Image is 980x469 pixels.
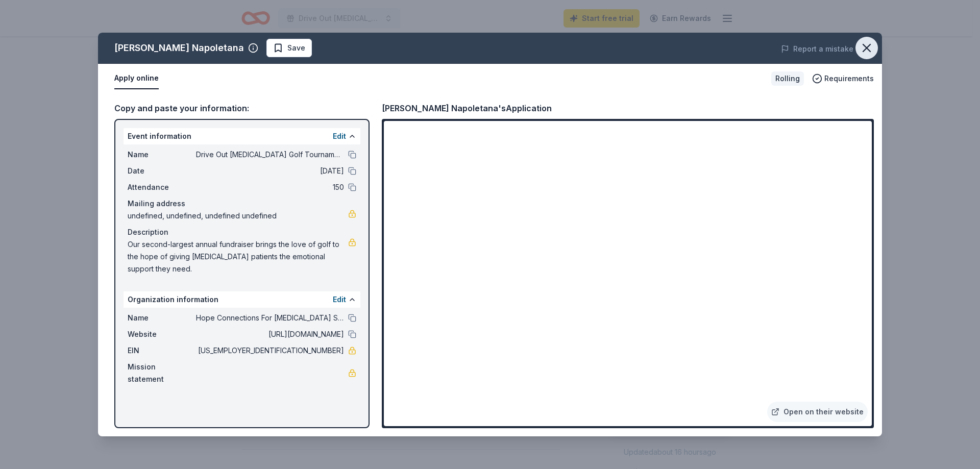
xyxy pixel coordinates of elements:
span: Name [128,312,196,324]
button: Requirements [812,72,874,85]
div: Mailing address [128,198,356,210]
button: Save [266,39,312,57]
span: Name [128,149,196,161]
span: [URL][DOMAIN_NAME] [196,328,344,340]
span: Drive Out [MEDICAL_DATA] Golf Tournament [196,149,344,161]
span: [US_EMPLOYER_IDENTIFICATION_NUMBER] [196,344,344,357]
iframe: To enrich screen reader interactions, please activate Accessibility in Grammarly extension settings [384,121,872,426]
span: Attendance [128,181,196,193]
div: Rolling [771,71,804,86]
a: Open on their website [767,402,868,422]
button: Edit [333,130,346,142]
span: Hope Connections For [MEDICAL_DATA] Support [196,312,344,324]
button: Edit [333,293,346,306]
div: [PERSON_NAME] Napoletana [114,40,244,56]
span: Requirements [824,72,874,85]
span: Save [287,42,305,54]
div: Copy and paste your information: [114,102,370,115]
div: [PERSON_NAME] Napoletana's Application [382,102,552,115]
span: 150 [196,181,344,193]
button: Apply online [114,68,159,89]
div: Description [128,226,356,238]
div: Organization information [124,291,360,308]
span: Mission statement [128,361,196,385]
button: Report a mistake [781,43,853,55]
span: undefined, undefined, undefined undefined [128,210,348,222]
span: Our second-largest annual fundraiser brings the love of golf to the hope of giving [MEDICAL_DATA]... [128,238,348,275]
div: Event information [124,128,360,144]
span: Date [128,165,196,177]
span: Website [128,328,196,340]
span: [DATE] [196,165,344,177]
span: EIN [128,344,196,357]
